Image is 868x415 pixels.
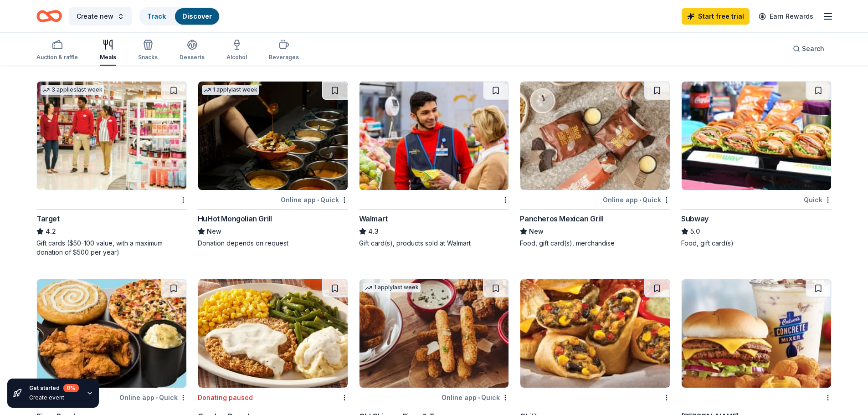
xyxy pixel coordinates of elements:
[226,54,247,61] div: Alcohol
[36,54,78,61] div: Auction & raffle
[198,392,253,403] div: Donating paused
[520,239,670,248] div: Food, gift card(s), merchandise
[36,81,187,257] a: Image for Target3 applieslast weekTarget4.2Gift cards ($50-100 value, with a maximum donation of ...
[29,394,79,401] div: Create event
[46,226,56,237] span: 4.2
[180,54,205,61] div: Desserts
[520,82,670,190] img: Image for Pancheros Mexican Grill
[603,194,670,205] div: Online app Quick
[198,239,348,248] div: Donation depends on request
[198,279,348,388] img: Image for Cracker Barrel
[63,384,79,392] div: 0 %
[681,239,832,248] div: Food, gift card(s)
[156,394,158,401] span: •
[269,36,299,66] button: Beverages
[520,213,603,224] div: Pancheros Mexican Grill
[804,194,832,205] div: Quick
[69,7,132,26] button: Create new
[36,5,62,27] a: Home
[442,392,509,403] div: Online app Quick
[639,196,641,204] span: •
[529,226,544,237] span: New
[359,213,388,224] div: Walmart
[753,8,819,25] a: Earn Rewards
[786,40,832,58] button: Search
[182,12,212,20] a: Discover
[138,36,158,66] button: Snacks
[360,82,509,190] img: Image for Walmart
[682,8,750,25] a: Start free trial
[138,54,158,61] div: Snacks
[360,279,509,388] img: Image for Old Chicago Pizza & Taproom
[520,81,670,248] a: Image for Pancheros Mexican GrillOnline app•QuickPancheros Mexican GrillNewFood, gift card(s), me...
[198,81,348,248] a: Image for HuHot Mongolian Grill1 applylast weekOnline app•QuickHuHot Mongolian GrillNewDonation d...
[36,36,78,66] button: Auction & raffle
[317,196,319,204] span: •
[359,239,509,248] div: Gift card(s), products sold at Walmart
[202,85,259,95] div: 1 apply last week
[478,394,480,401] span: •
[269,54,299,61] div: Beverages
[100,54,116,61] div: Meals
[41,85,104,95] div: 3 applies last week
[198,213,272,224] div: HuHot Mongolian Grill
[281,194,348,205] div: Online app Quick
[180,36,205,66] button: Desserts
[368,226,379,237] span: 4.3
[226,36,247,66] button: Alcohol
[363,283,421,292] div: 1 apply last week
[29,384,79,392] div: Get started
[139,7,220,26] button: TrackDiscover
[100,36,116,66] button: Meals
[207,226,221,237] span: New
[147,12,166,20] a: Track
[682,82,831,190] img: Image for Subway
[802,43,824,54] span: Search
[359,81,509,248] a: Image for WalmartWalmart4.3Gift card(s), products sold at Walmart
[37,82,186,190] img: Image for Target
[77,11,113,22] span: Create new
[520,279,670,388] img: Image for Chili's
[682,279,831,388] img: Image for Culver's
[681,81,832,248] a: Image for SubwayQuickSubway5.0Food, gift card(s)
[690,226,700,237] span: 5.0
[198,82,348,190] img: Image for HuHot Mongolian Grill
[681,213,709,224] div: Subway
[36,239,187,257] div: Gift cards ($50-100 value, with a maximum donation of $500 per year)
[37,279,186,388] img: Image for Pizza Ranch
[36,213,60,224] div: Target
